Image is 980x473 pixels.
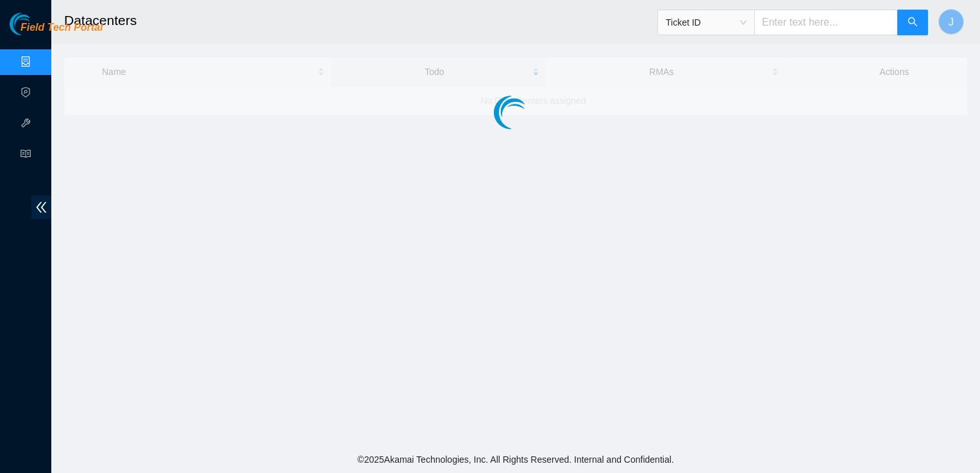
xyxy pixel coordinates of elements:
[949,14,954,30] span: J
[908,17,918,29] span: search
[31,195,51,219] span: double-left
[938,9,964,35] button: J
[10,23,103,40] a: Akamai TechnologiesField Tech Portal
[10,13,65,35] img: Akamai Technologies
[666,13,747,32] span: Ticket ID
[754,10,898,35] input: Enter text here...
[21,22,103,34] span: Field Tech Portal
[51,446,980,473] footer: © 2025 Akamai Technologies, Inc. All Rights Reserved. Internal and Confidential.
[897,10,928,35] button: search
[21,143,31,169] span: read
